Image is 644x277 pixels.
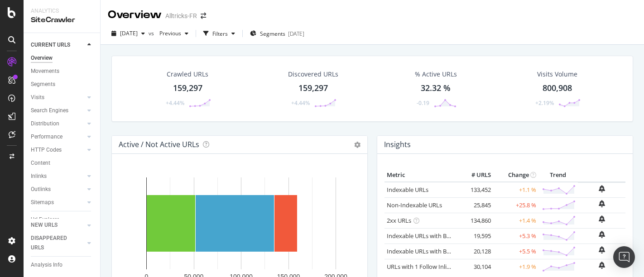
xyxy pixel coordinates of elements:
td: +5.5 % [493,244,538,259]
div: 800,908 [543,82,572,94]
div: Segments [31,80,55,89]
a: Non-Indexable URLs [387,201,442,209]
th: Metric [384,168,457,182]
div: Open Intercom Messenger [613,246,635,268]
div: DISAPPEARED URLS [31,234,77,253]
a: Visits [31,93,85,102]
div: +2.19% [535,99,554,107]
th: Change [493,168,538,182]
a: Indexable URLs with Bad Description [387,247,485,255]
a: HTTP Codes [31,145,85,155]
td: 133,452 [457,182,493,198]
td: +25.8 % [493,197,538,213]
span: 2025 Sep. 8th [120,29,138,37]
div: bell-plus [599,185,605,192]
th: # URLS [457,168,493,182]
a: DISAPPEARED URLS [31,234,85,253]
div: Visits Volume [537,70,577,79]
div: 159,297 [173,82,202,94]
a: Indexable URLs with Bad H1 [387,232,462,240]
a: Movements [31,67,94,76]
div: +4.44% [166,99,184,107]
div: % Active URLs [415,70,457,79]
div: HTTP Codes [31,145,62,155]
a: Outlinks [31,185,85,194]
div: Distribution [31,119,59,129]
a: Analysis Info [31,260,94,270]
a: 2xx URLs [387,216,411,224]
a: NEW URLS [31,220,85,230]
td: 19,595 [457,228,493,244]
div: bell-plus [599,262,605,269]
div: [DATE] [288,30,304,38]
a: Inlinks [31,172,85,181]
a: Indexable URLs [387,186,428,194]
button: [DATE] [108,26,149,41]
a: Url Explorer [31,215,94,224]
th: Trend [538,168,578,182]
td: 25,845 [457,197,493,213]
a: Search Engines [31,106,85,115]
div: Sitemaps [31,198,54,207]
div: Outlinks [31,185,51,194]
div: CURRENT URLS [31,40,70,50]
span: vs [149,29,156,37]
span: Segments [260,30,285,38]
div: Overview [108,7,162,23]
div: -0.19 [417,99,429,107]
td: +1.1 % [493,182,538,198]
a: Segments [31,80,94,89]
a: Performance [31,132,85,142]
div: 32.32 % [421,82,451,94]
div: bell-plus [599,231,605,238]
a: URLs with 1 Follow Inlink [387,263,453,271]
div: Alltricks-FR [165,11,197,20]
div: Analysis Info [31,260,62,270]
div: Analytics [31,7,93,15]
h4: Active / Not Active URLs [119,138,199,151]
div: 159,297 [298,82,328,94]
div: Filters [212,30,228,38]
div: Content [31,158,50,168]
i: Options [354,142,360,148]
a: CURRENT URLS [31,40,85,50]
td: +1.4 % [493,213,538,228]
a: Content [31,158,94,168]
td: +5.3 % [493,228,538,244]
div: Visits [31,93,44,102]
div: NEW URLS [31,220,58,230]
a: Sitemaps [31,198,85,207]
button: Previous [156,26,192,41]
div: +4.44% [291,99,310,107]
div: Url Explorer [31,215,59,224]
div: Crawled URLs [167,70,208,79]
a: Distribution [31,119,85,129]
td: 30,104 [457,259,493,274]
td: +1.9 % [493,259,538,274]
div: SiteCrawler [31,15,93,25]
div: bell-plus [599,200,605,207]
td: 134,860 [457,213,493,228]
div: bell-plus [599,246,605,253]
div: arrow-right-arrow-left [201,13,206,19]
div: bell-plus [599,215,605,223]
h4: Insights [384,138,411,151]
button: Segments[DATE] [246,26,308,41]
div: Movements [31,67,59,76]
a: Overview [31,53,94,63]
span: Previous [156,29,181,37]
div: Discovered URLs [288,70,338,79]
div: Search Engines [31,106,68,115]
td: 20,128 [457,244,493,259]
button: Filters [200,26,239,41]
div: Overview [31,53,53,63]
div: Performance [31,132,62,142]
div: Inlinks [31,172,47,181]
